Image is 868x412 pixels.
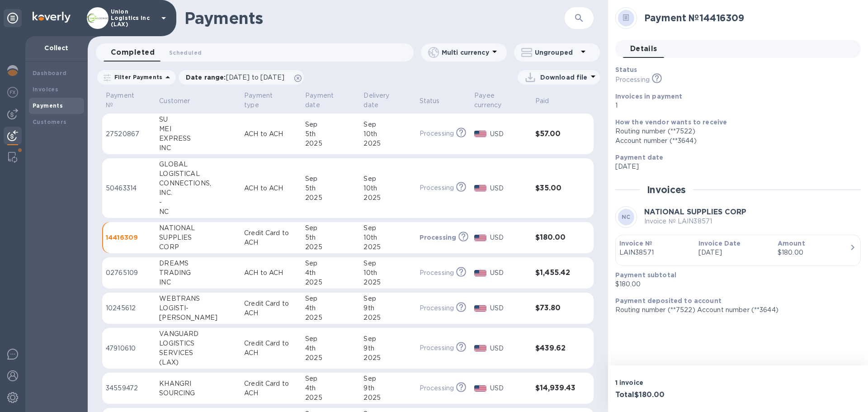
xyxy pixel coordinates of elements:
div: Account number (**3644) [615,136,854,146]
div: 10th [363,129,412,139]
h2: Payment № 14416309 [644,12,854,24]
p: Processing [420,233,457,242]
img: USD [474,185,486,191]
span: Status [420,96,452,106]
div: 9th [363,384,412,393]
b: NC [622,213,631,220]
div: NATIONAL [159,223,237,233]
div: 5th [305,184,356,193]
img: USD [474,345,486,351]
div: 2025 [363,313,412,322]
div: EXPRESS [159,134,237,143]
p: Customer [159,96,190,106]
div: SUPPLIES [159,233,237,242]
div: 4th [305,344,356,353]
p: Processing [420,343,454,353]
img: Foreign exchange [7,87,18,98]
p: Payment date [305,91,344,110]
div: LOGISTICAL [159,169,237,179]
p: Credit Card to ACH [244,379,298,398]
p: USD [490,233,528,242]
p: 14416309 [106,233,152,242]
div: 10th [363,233,412,242]
p: ACH to ACH [244,184,298,193]
div: (LAX) [159,358,237,367]
div: Sep [305,374,356,384]
p: USD [490,384,528,393]
p: USD [490,303,528,313]
div: SERVICES [159,348,237,358]
p: 10245612 [106,303,152,313]
img: USD [474,235,486,241]
p: Invoice № LAIN38571 [644,217,746,226]
p: Collect [33,43,80,52]
p: Processing [420,268,454,278]
div: $180.00 [778,248,849,257]
span: Payment № [106,91,152,110]
span: Details [630,43,657,55]
div: 5th [305,233,356,242]
div: Sep [363,259,412,268]
p: Union Logistics Inc (LAX) [111,9,156,28]
h3: $73.80 [535,304,576,313]
p: Processing [615,75,650,85]
img: USD [474,385,486,392]
p: USD [490,344,528,353]
div: 2025 [305,193,356,203]
div: VANGUARD [159,329,237,339]
div: TRADING [159,268,237,278]
div: CONNECTIONS, [159,179,237,188]
span: [DATE] to [DATE] [226,74,284,81]
h3: $180.00 [535,233,576,242]
img: USD [474,270,486,276]
b: Payment subtotal [615,271,676,279]
span: Completed [111,46,155,59]
div: KHANGRI [159,379,237,388]
b: Invoice № [619,240,652,247]
div: Sep [363,334,412,344]
b: Status [615,66,637,73]
p: 50463314 [106,184,152,193]
div: 10th [363,268,412,278]
div: INC [159,278,237,287]
b: Amount [778,240,805,247]
button: Invoice №LAIN38571Invoice Date[DATE]Amount$180.00 [615,235,861,266]
img: USD [474,305,486,312]
div: INC. [159,188,237,198]
p: Routing number (**7522) Account number (**3644) [615,305,854,315]
b: Payments [33,102,63,109]
p: 47910610 [106,344,152,353]
p: 34559472 [106,384,152,393]
h3: $14,939.43 [535,384,576,393]
b: Customers [33,118,67,125]
div: Unpin categories [4,9,22,27]
div: 2025 [305,242,356,252]
h1: Payments [184,9,565,28]
div: Sep [305,259,356,268]
p: Ungrouped [535,48,578,57]
div: 2025 [305,139,356,148]
span: Payment date [305,91,356,110]
span: Paid [535,96,561,106]
b: Invoices in payment [615,93,683,100]
p: USD [490,129,528,139]
p: 1 invoice [615,378,735,387]
div: SU [159,115,237,124]
div: WEBTRANS [159,294,237,303]
div: 5th [305,129,356,139]
div: 2025 [363,242,412,252]
div: 2025 [363,278,412,287]
div: Sep [363,374,412,384]
b: Dashboard [33,70,67,76]
div: LOGISTICS [159,339,237,348]
p: Processing [420,183,454,193]
p: Payee currency [474,91,516,110]
div: Sep [305,294,356,303]
h2: Invoices [647,184,686,195]
p: Status [420,96,440,106]
div: 2025 [305,393,356,403]
h3: $1,455.42 [535,269,576,277]
b: How the vendor wants to receive [615,118,727,126]
div: Routing number (**7522) [615,127,854,136]
div: Sep [363,120,412,129]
